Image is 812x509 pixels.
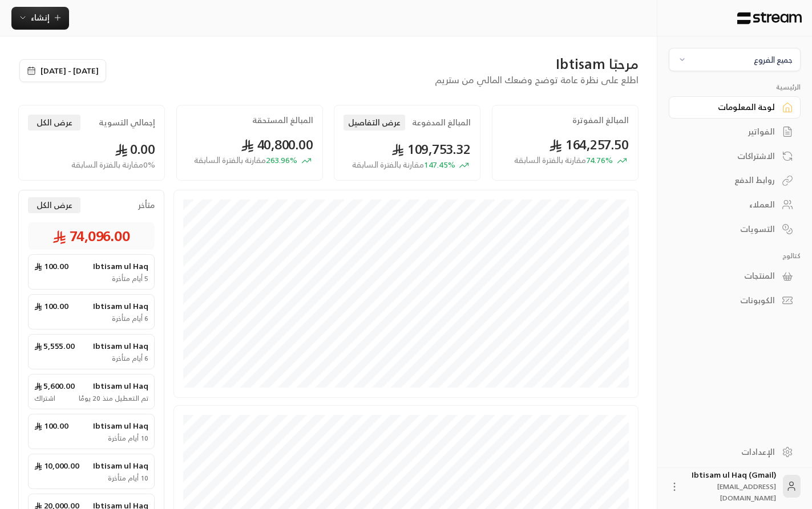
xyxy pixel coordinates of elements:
div: روابط الدفع [683,174,775,186]
button: إنشاء [11,7,69,30]
button: [DATE] - [DATE] [19,59,106,82]
div: العملاء [683,199,775,210]
div: جميع الفروع [754,54,793,66]
span: 100.00 [34,260,68,272]
img: Logo [736,12,803,25]
a: Ibtisam ul Haq100.00 10 أيام متأخرة [28,414,155,449]
a: Ibtisam ul Haq100.00 6 أيام متأخرة [28,294,155,329]
span: Ibtisam ul Haq [93,420,148,431]
span: مقارنة بالفترة السابقة [352,157,424,172]
a: الاشتراكات [669,145,801,167]
a: لوحة المعلومات [669,96,801,119]
span: 0 % مقارنة بالفترة السابقة [71,159,155,171]
span: 100.00 [34,300,68,312]
span: 5 أيام متأخرة [112,274,148,283]
h2: المبالغ المدفوعة [412,117,471,128]
button: عرض التفاصيل [344,115,405,131]
a: Ibtisam ul Haq5,555.00 6 أيام متأخرة [28,334,155,369]
h2: إجمالي التسوية [99,117,155,128]
span: Ibtisam ul Haq [93,380,148,392]
button: جميع الفروع [669,48,801,71]
p: الرئيسية [669,83,801,92]
span: 0.00 [115,137,155,161]
span: 10,000.00 [34,460,79,471]
a: Ibtisam ul Haq100.00 5 أيام متأخرة [28,254,155,290]
span: Ibtisam ul Haq [93,340,148,352]
span: مقارنة بالفترة السابقة [194,153,266,167]
span: Ibtisam ul Haq [93,300,148,312]
span: 5,555.00 [34,340,75,352]
h2: المبالغ المفوترة [572,115,629,126]
span: اطلع على نظرة عامة توضح وضعك المالي من ستريم [435,72,639,88]
span: 147.45 % [352,159,455,171]
span: 40,800.00 [241,133,313,156]
span: 10 أيام متأخرة [108,474,148,483]
a: المنتجات [669,265,801,287]
span: متأخر [138,199,155,211]
div: الإعدادات [683,446,775,458]
div: المنتجات [683,270,775,282]
div: الاشتراكات [683,150,775,162]
a: روابط الدفع [669,169,801,192]
span: 6 أيام متأخرة [112,354,148,363]
span: 5,600.00 [34,380,75,392]
a: العملاء [669,194,801,216]
button: عرض الكل [28,115,80,131]
span: إنشاء [31,10,50,25]
span: [EMAIL_ADDRESS][DOMAIN_NAME] [717,481,776,504]
div: الكوبونات [683,295,775,306]
span: تم التعطيل منذ 20 يومًا [79,394,148,403]
span: مقارنة بالفترة السابقة [514,153,586,167]
span: 6 أيام متأخرة [112,314,148,323]
span: 10 أيام متأخرة [108,434,148,443]
span: 74.76 % [514,154,613,166]
a: التسويات [669,218,801,240]
a: الفواتير [669,121,801,143]
span: 100.00 [34,420,68,431]
div: Ibtisam ul Haq (Gmail) [687,469,776,503]
p: كتالوج [669,251,801,260]
span: Ibtisam ul Haq [93,260,148,272]
div: لوحة المعلومات [683,101,775,113]
span: 109,753.32 [391,137,471,161]
a: Ibtisam ul Haq10,000.00 10 أيام متأخرة [28,454,155,489]
span: 74,096.00 [52,227,130,245]
button: عرض الكل [28,197,80,213]
div: التسويات [683,223,775,235]
span: 164,257.50 [549,133,629,156]
a: الكوبونات [669,290,801,312]
a: الإعدادات [669,441,801,463]
h2: المبالغ المستحقة [252,115,313,126]
div: الفواتير [683,126,775,137]
span: Ibtisam ul Haq [93,460,148,471]
span: اشتراك [34,394,55,403]
div: مرحبًا Ibtisam [119,55,639,73]
span: 263.96 % [194,154,297,166]
a: Ibtisam ul Haq5,600.00 تم التعطيل منذ 20 يومًااشتراك [28,374,155,409]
